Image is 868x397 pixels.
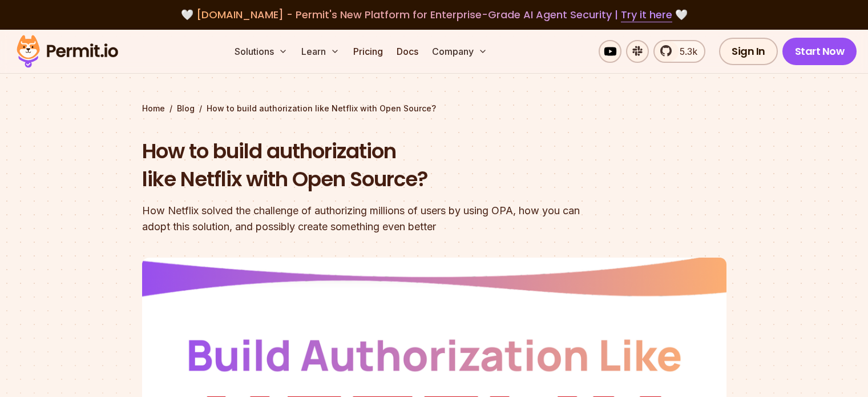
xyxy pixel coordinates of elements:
a: Start Now [782,38,857,65]
span: [DOMAIN_NAME] - Permit's New Platform for Enterprise-Grade AI Agent Security | [196,7,672,22]
button: Learn [297,40,344,63]
h1: How to build authorization like Netflix with Open Source? [142,137,580,194]
img: Permit logo [11,32,123,71]
div: / / [142,103,726,114]
button: Solutions [230,40,292,63]
a: Sign In [719,38,778,65]
div: 🤍 🤍 [27,7,841,23]
a: Try it here [621,7,672,22]
a: Pricing [349,40,387,63]
a: 5.3k [653,40,705,63]
a: Home [142,103,165,114]
span: 5.3k [673,45,697,58]
div: How Netflix solved the challenge of authorizing millions of users by using OPA, how you can adopt... [142,203,580,235]
a: Docs [392,40,423,63]
button: Company [427,40,492,63]
a: Blog [177,103,195,114]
